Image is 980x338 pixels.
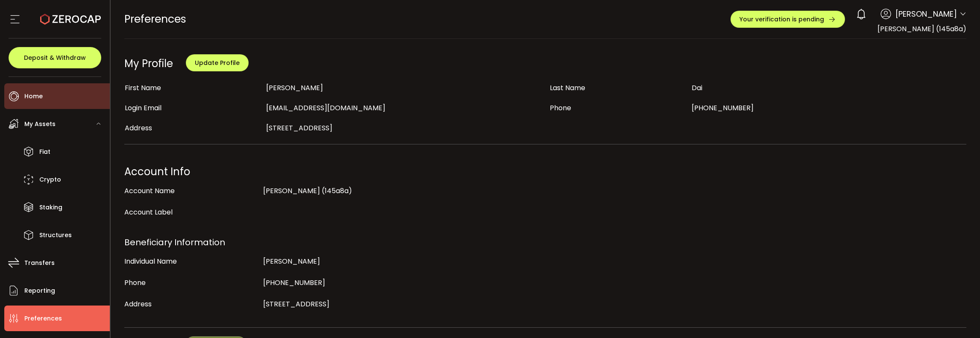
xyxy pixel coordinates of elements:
[24,118,56,130] span: My Assets
[731,11,845,28] button: Your verification is pending
[124,274,259,291] div: Phone
[692,83,702,93] span: Dai
[550,103,571,113] span: Phone
[124,182,259,200] div: Account Name
[739,16,824,22] span: Your verification is pending
[125,123,152,133] span: Address
[266,103,385,113] span: [EMAIL_ADDRESS][DOMAIN_NAME]
[263,256,320,266] span: [PERSON_NAME]
[24,257,55,269] span: Transfers
[692,103,754,113] span: [PHONE_NUMBER]
[263,278,325,288] span: [PHONE_NUMBER]
[125,83,161,93] span: First Name
[124,296,259,313] div: Address
[263,186,352,196] span: [PERSON_NAME] (145a8a)
[39,201,62,214] span: Staking
[877,24,966,34] span: [PERSON_NAME] (145a8a)
[39,146,50,158] span: Fiat
[124,12,186,26] span: Preferences
[895,8,957,20] span: [PERSON_NAME]
[24,312,62,325] span: Preferences
[24,285,55,297] span: Reporting
[124,204,259,221] div: Account Label
[125,103,161,113] span: Login Email
[24,90,43,103] span: Home
[195,59,240,67] span: Update Profile
[124,56,173,71] div: My Profile
[937,297,980,338] iframe: Chat Widget
[24,55,86,61] span: Deposit & Withdraw
[124,253,259,270] div: Individual Name
[263,299,329,309] span: [STREET_ADDRESS]
[124,234,967,251] div: Beneficiary Information
[266,123,332,133] span: [STREET_ADDRESS]
[186,54,249,71] button: Update Profile
[124,163,967,180] div: Account Info
[39,173,61,186] span: Crypto
[266,83,323,93] span: [PERSON_NAME]
[9,47,101,68] button: Deposit & Withdraw
[550,83,585,93] span: Last Name
[39,229,72,241] span: Structures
